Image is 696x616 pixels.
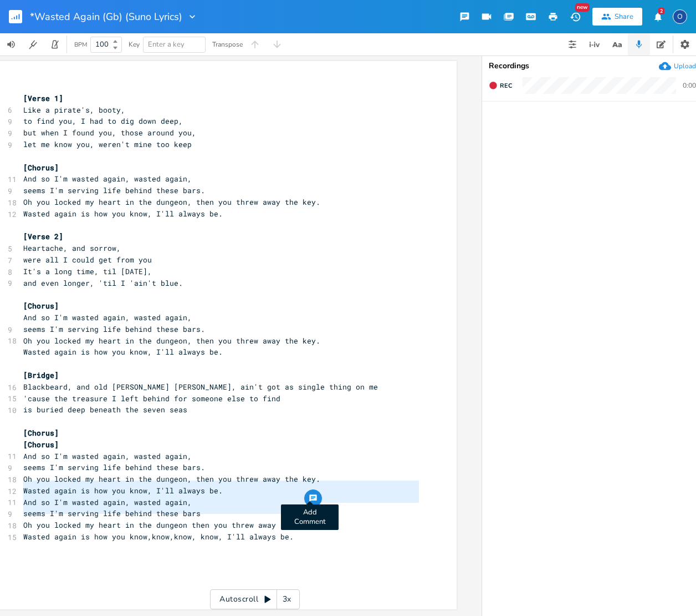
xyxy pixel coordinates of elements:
div: 3x [277,589,297,609]
span: [Chorus] [23,163,59,173]
span: Heartache, and sorrow, [23,243,121,253]
button: O [673,4,687,29]
span: were all I could get from you [23,255,152,265]
span: seems I'm serving life behind these bars [23,508,201,518]
span: Blackbeard, and old [PERSON_NAME] [PERSON_NAME], ain't got as single thing on me [23,382,378,392]
span: [Chorus] [23,428,59,438]
span: seems I'm serving life behind these bars. [23,324,205,334]
span: is buried deep beneath the seven seas [23,405,187,415]
button: New [564,7,586,27]
span: Oh you locked my heart in the dungeon then you threw away the key [23,520,311,530]
span: Like a pirate's, booty, [23,105,125,115]
div: 2 [658,8,664,14]
span: seems I'm serving life behind these bars. [23,185,205,195]
div: 0:00 [683,82,696,89]
div: Upload [674,62,696,70]
span: Wasted again is how you know,know,know, know, I'll always be. [23,532,294,542]
button: Upload [659,60,696,72]
span: [Verse 1] [23,93,63,103]
span: Enter a key [148,39,185,49]
span: seems I'm serving life behind these bars. [23,462,205,472]
div: Transpose [212,41,243,48]
span: to find you, I had to dig down deep, [23,116,183,126]
span: And so I'm wasted again, wasted again, [23,451,192,461]
div: Autoscroll [210,589,300,609]
span: Oh you locked my heart in the dungeon, then you threw away the key. [23,336,320,346]
div: Share [615,12,633,22]
button: Share [592,8,642,26]
span: Rec [500,82,512,90]
span: [Verse 2] [23,231,63,241]
span: let me know you, weren't mine too keep [23,139,192,149]
span: [Bridge] [23,370,59,380]
span: It's a long time, til [DATE], [23,266,152,276]
button: Add Comment [304,489,322,507]
span: And so I'm wasted again, wasted again, [23,174,192,184]
span: [Chorus] [23,440,59,450]
span: [Chorus] [23,301,59,311]
span: and even longer, 'til I 'ain't blue. [23,278,183,288]
span: 'cause the treasure I left behind for someone else to find [23,393,280,403]
span: but when I found you, those around you, [23,128,196,138]
span: *Wasted Again (Gb) (Suno Lyrics) [30,12,182,22]
span: Oh you locked my heart in the dungeon, then you threw away the key. [23,197,320,207]
button: 2 [647,7,669,27]
span: Oh you locked my heart in the dungeon, then you threw away the key. [23,474,320,484]
div: New [575,3,590,12]
span: Wasted again is how you know, I'll always be. [23,486,223,496]
div: Key [129,41,140,48]
div: BPM [74,42,87,48]
span: Wasted again is how you know, I'll always be. [23,347,223,357]
span: Wasted again is how you know, I'll always be. [23,209,223,219]
button: Rec [484,77,516,94]
span: And so I'm wasted again, wasted again, [23,497,192,507]
span: And so I'm wasted again, wasted again, [23,312,192,322]
div: Old Kountry [673,9,687,24]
